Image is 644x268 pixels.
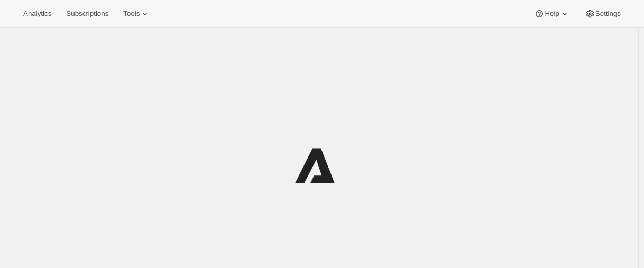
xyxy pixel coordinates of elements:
button: Subscriptions [60,6,115,21]
button: Tools [117,6,157,21]
button: Help [528,6,576,21]
button: Analytics [17,6,58,21]
span: Settings [595,10,621,18]
span: Subscriptions [66,10,108,18]
span: Help [545,10,559,18]
span: Tools [123,10,140,18]
button: Settings [578,6,627,21]
span: Analytics [23,10,51,18]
